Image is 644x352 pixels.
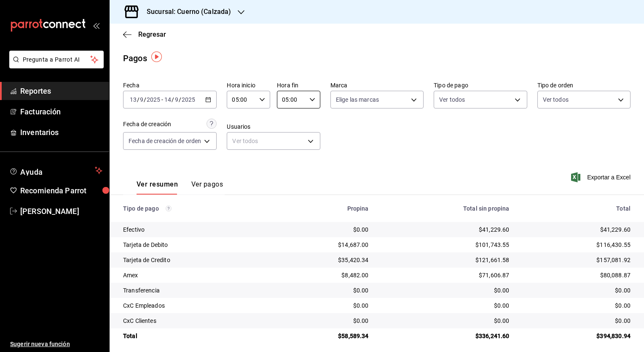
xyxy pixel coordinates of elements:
[523,286,631,295] div: $0.00
[278,332,369,340] div: $58,589.34
[140,96,144,103] input: --
[172,96,174,103] span: /
[123,241,265,249] div: Tarjeta de Debito
[6,61,104,70] a: Pregunta a Parrot AI
[137,96,140,103] span: /
[9,51,104,68] button: Pregunta a Parrot AI
[523,205,631,212] div: Total
[278,271,369,279] div: $8,482.00
[382,301,510,310] div: $0.00
[123,30,166,38] button: Regresar
[123,301,265,310] div: CxC Empleados
[123,317,265,325] div: CxC Clientes
[543,95,569,104] span: Ver todos
[129,137,201,145] span: Fecha de creación de orden
[382,256,510,264] div: $121,661.58
[278,317,369,325] div: $0.00
[123,225,265,234] div: Efectivo
[20,165,91,176] span: Ayuda
[278,256,369,264] div: $35,420.34
[330,82,424,88] label: Marca
[123,332,265,340] div: Total
[434,82,527,88] label: Tipo de pago
[277,82,320,88] label: Hora fin
[278,241,369,249] div: $14,687.00
[573,172,631,182] button: Exportar a Excel
[20,127,102,138] span: Inventarios
[20,185,102,196] span: Recomienda Parrot
[278,301,369,310] div: $0.00
[523,256,631,264] div: $157,081.92
[137,180,178,195] button: Ver resumen
[227,132,320,150] div: Ver todos
[137,180,223,195] div: navigation tabs
[23,55,91,64] span: Pregunta a Parrot AI
[146,96,161,103] input: ----
[20,206,102,217] span: [PERSON_NAME]
[174,96,179,103] input: --
[537,82,631,88] label: Tipo de orden
[382,225,510,234] div: $41,229.60
[93,22,99,29] button: open_drawer_menu
[10,340,102,349] span: Sugerir nueva función
[20,106,102,117] span: Facturación
[227,82,270,88] label: Hora inicio
[140,7,231,17] h3: Sucursal: Cuerno (Calzada)
[164,96,172,103] input: --
[123,271,265,279] div: Amex
[382,317,510,325] div: $0.00
[138,30,166,38] span: Regresar
[123,120,171,129] div: Fecha de creación
[523,332,631,340] div: $394,830.94
[20,85,102,97] span: Reportes
[523,225,631,234] div: $41,229.60
[123,82,217,88] label: Fecha
[523,271,631,279] div: $80,088.87
[181,96,196,103] input: ----
[523,241,631,249] div: $116,430.55
[382,241,510,249] div: $101,743.55
[382,332,510,340] div: $336,241.60
[336,95,379,104] span: Elige las marcas
[439,95,465,104] span: Ver todos
[278,286,369,295] div: $0.00
[144,96,146,103] span: /
[179,96,181,103] span: /
[151,51,162,62] img: Tooltip marker
[129,96,137,103] input: --
[278,205,369,212] div: Propina
[382,286,510,295] div: $0.00
[123,52,147,65] div: Pagos
[382,271,510,279] div: $71,606.87
[278,225,369,234] div: $0.00
[123,256,265,264] div: Tarjeta de Credito
[166,206,172,211] svg: Los pagos realizados con Pay y otras terminales son montos brutos.
[523,301,631,310] div: $0.00
[191,180,223,195] button: Ver pagos
[161,96,163,103] span: -
[382,205,510,212] div: Total sin propina
[123,205,265,212] div: Tipo de pago
[523,317,631,325] div: $0.00
[123,286,265,295] div: Transferencia
[227,124,320,130] label: Usuarios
